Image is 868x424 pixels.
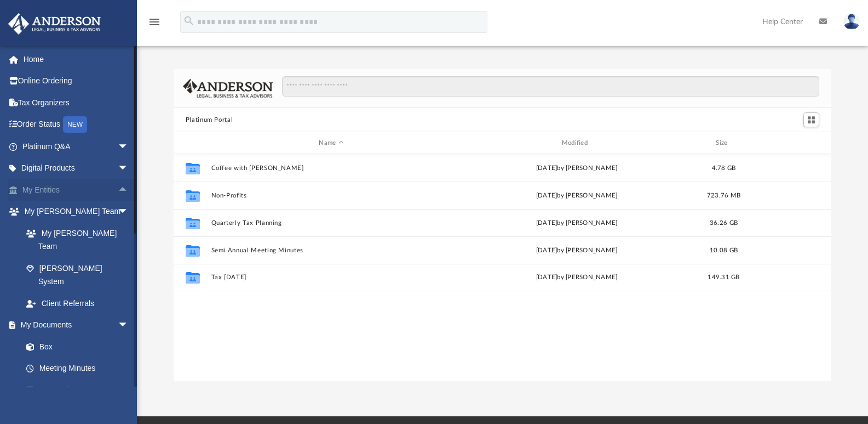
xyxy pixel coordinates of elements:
span: arrow_drop_down [118,157,140,180]
button: Tax [DATE] [211,274,451,281]
span: arrow_drop_down [118,201,140,223]
a: Box [15,336,134,358]
a: My Documentsarrow_drop_down [8,314,140,336]
div: grid [174,154,832,381]
button: Platinum Portal [186,115,233,125]
span: 10.08 GB [710,247,738,253]
button: Semi Annual Meeting Minutes [211,247,451,254]
button: Non-Profits [211,192,451,199]
a: My [PERSON_NAME] Teamarrow_drop_down [8,201,140,223]
button: Switch to Grid View [803,112,820,128]
div: [DATE] by [PERSON_NAME] [456,246,697,256]
div: [DATE] by [PERSON_NAME] [456,191,697,201]
span: arrow_drop_down [118,314,140,337]
div: [DATE] by [PERSON_NAME] [456,163,697,173]
i: search [183,15,195,27]
button: Coffee with [PERSON_NAME] [211,165,451,172]
span: [DATE] [536,274,557,280]
a: My [PERSON_NAME] Team [15,222,134,257]
span: 723.76 MB [707,193,740,199]
div: [DATE] by [PERSON_NAME] [456,218,697,228]
span: 4.78 GB [711,165,735,171]
button: Quarterly Tax Planning [211,219,451,227]
div: NEW [63,116,87,133]
a: Tax Organizers [8,92,145,114]
div: Modified [456,138,697,148]
a: My Entitiesarrow_drop_up [8,179,145,201]
img: User Pic [843,14,860,30]
div: Name [210,138,451,148]
a: Meeting Minutes [15,358,140,380]
a: Home [8,48,145,70]
a: Order StatusNEW [8,114,145,136]
span: arrow_drop_up [118,179,140,201]
a: Online Ordering [8,70,145,92]
i: menu [148,15,161,29]
a: Platinum Q&Aarrow_drop_down [8,135,145,157]
a: Digital Productsarrow_drop_down [8,157,145,179]
div: by [PERSON_NAME] [456,273,697,282]
div: id [750,138,827,148]
span: 36.26 GB [710,220,738,226]
span: arrow_drop_down [118,135,140,158]
a: Client Referrals [15,292,140,314]
div: Size [702,138,745,148]
a: menu [148,21,161,29]
div: id [179,138,206,148]
input: Search files and folders [282,76,819,97]
img: Anderson Advisors Platinum Portal [5,13,104,35]
a: Forms Library [15,379,134,401]
span: 149.31 GB [708,274,739,280]
a: [PERSON_NAME] System [15,257,140,292]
